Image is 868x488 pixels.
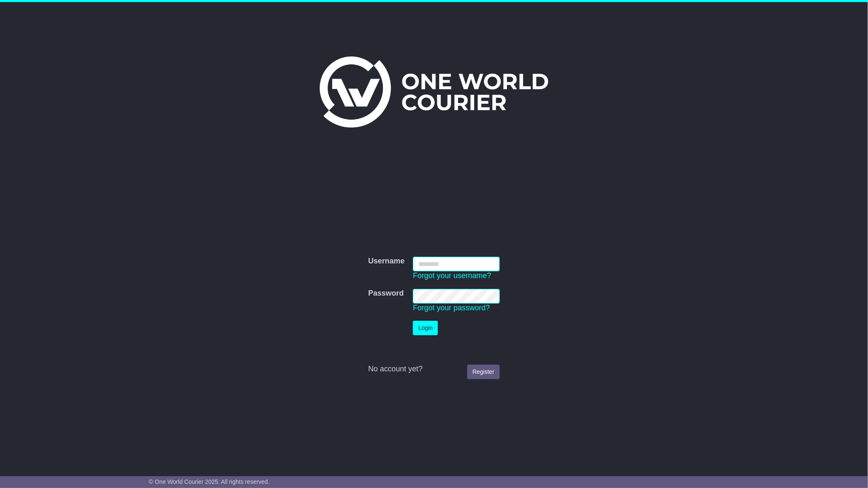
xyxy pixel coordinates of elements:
[368,365,500,374] div: No account yet?
[413,304,490,312] a: Forgot your password?
[320,56,548,128] img: One World
[368,257,405,266] label: Username
[149,478,270,485] span: © One World Courier 2025. All rights reserved.
[467,365,500,379] a: Register
[413,271,491,280] a: Forgot your username?
[413,321,438,335] button: Login
[368,289,404,298] label: Password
